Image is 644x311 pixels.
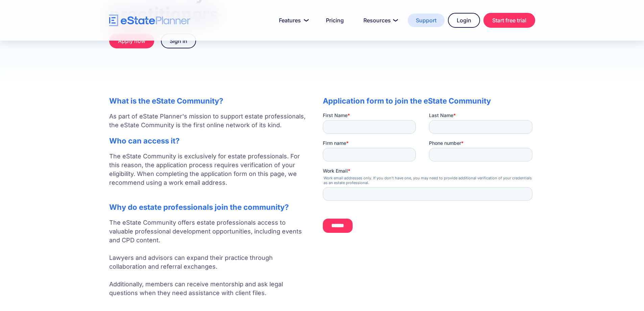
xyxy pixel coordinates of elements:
a: Sign in [161,34,196,48]
a: Support [408,14,445,27]
h2: Who can access it? [109,136,309,145]
h2: Application form to join the eState Community [323,96,535,105]
iframe: Form 0 [323,112,535,239]
a: Start free trial [483,13,535,28]
a: home [109,15,190,26]
a: Apply now [109,34,154,48]
a: Login [448,13,480,28]
a: Pricing [318,14,352,27]
h2: Why do estate professionals join the community? [109,203,309,212]
p: The eState Community offers estate professionals access to valuable professional development oppo... [109,218,309,297]
a: Features [271,14,314,27]
h2: What is the eState Community? [109,96,309,105]
a: Resources [355,14,404,27]
p: As part of eState Planner's mission to support estate professionals, the eState Community is the ... [109,112,309,130]
p: The eState Community is exclusively for estate professionals. For this reason, the application pr... [109,152,309,196]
